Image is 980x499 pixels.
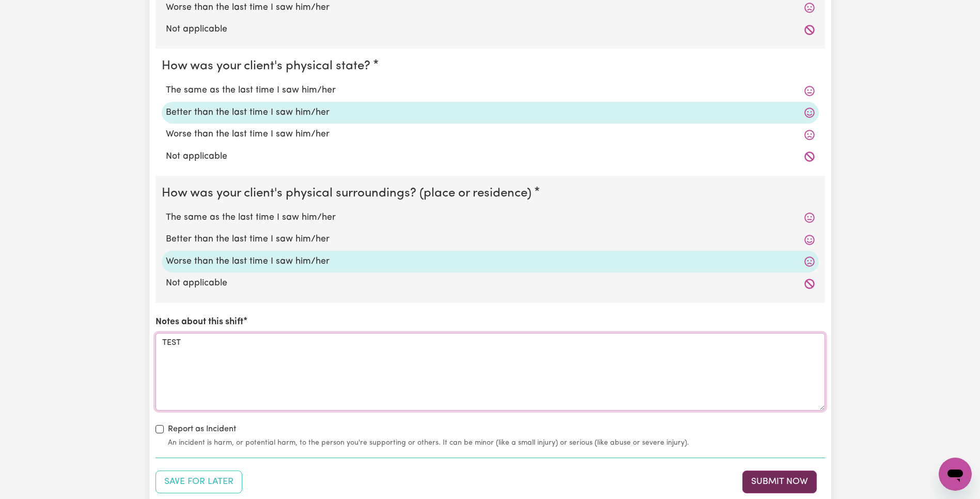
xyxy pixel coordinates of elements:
label: The same as the last time I saw him/her [166,211,815,224]
label: Report as Incident [168,423,236,435]
iframe: Button to launch messaging window [939,458,972,491]
label: Worse than the last time I saw him/her [166,1,815,14]
label: Not applicable [166,150,815,163]
button: Save your job report [155,471,242,493]
legend: How was your client's physical surroundings? (place or residence) [162,184,536,203]
button: Submit your job report [742,471,817,493]
legend: How was your client's physical state? [162,57,375,75]
label: Not applicable [166,23,815,36]
label: Better than the last time I saw him/her [166,106,815,119]
label: Better than the last time I saw him/her [166,233,815,246]
small: An incident is harm, or potential harm, to the person you're supporting or others. It can be mino... [168,437,825,448]
label: Notes about this shift [155,315,243,329]
label: Not applicable [166,277,815,290]
label: Worse than the last time I saw him/her [166,128,815,141]
label: Worse than the last time I saw him/her [166,255,815,268]
textarea: TEST [155,333,825,411]
label: The same as the last time I saw him/her [166,84,815,97]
